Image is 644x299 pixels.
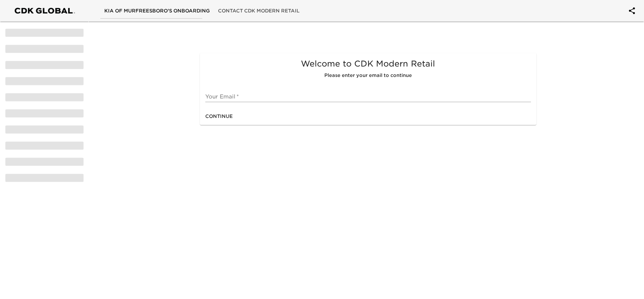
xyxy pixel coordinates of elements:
[218,7,300,15] span: Contact CDK Modern Retail
[203,110,235,123] button: Continue
[205,58,531,69] h5: Welcome to CDK Modern Retail
[205,112,233,121] span: Continue
[624,3,640,19] button: account of current user
[104,7,210,15] span: Kia of Murfreesboro's Onboarding
[205,72,531,79] h6: Please enter your email to continue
